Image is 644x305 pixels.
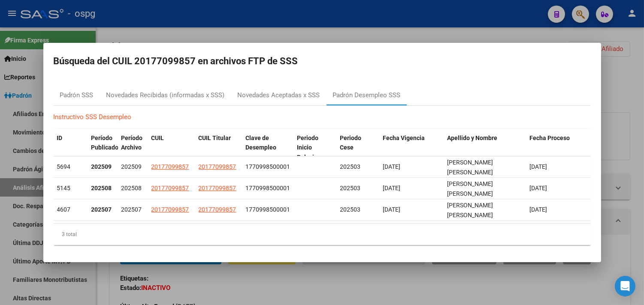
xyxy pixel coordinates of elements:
[297,135,321,161] span: Periodo Inicio Relacion
[340,163,361,170] span: 202503
[88,129,118,167] datatable-header-cell: Período Publicado
[447,159,493,176] span: JIMENEZ MIGUEL GUSTAVO
[383,206,401,213] span: [DATE]
[615,276,635,296] div: Open Intercom Messenger
[199,185,236,191] span: 20177099857
[447,180,493,197] span: JIMENEZ MIGUEL GUSTAVO
[121,205,145,215] div: 202507
[121,183,145,193] div: 202508
[530,206,547,213] span: [DATE]
[199,163,236,170] span: 20177099857
[530,163,547,170] span: [DATE]
[383,163,401,170] span: [DATE]
[106,90,225,100] div: Novedades Recibidas (informadas x SSS)
[199,135,231,141] span: CUIL Titular
[294,129,337,167] datatable-header-cell: Periodo Inicio Relacion
[121,135,143,151] span: Período Archivo
[242,129,294,167] datatable-header-cell: Clave de Desempleo
[151,206,189,213] span: 20177099857
[91,185,112,191] strong: 202508
[199,206,236,213] span: 20177099857
[54,113,132,121] a: Instructivo SSS Desempleo
[148,129,195,167] datatable-header-cell: CUIL
[151,185,189,191] span: 20177099857
[246,185,290,191] span: 1770998500001
[151,163,189,170] span: 20177099857
[195,129,242,167] datatable-header-cell: CUIL Titular
[530,185,547,191] span: [DATE]
[91,163,112,170] strong: 202509
[337,129,380,167] datatable-header-cell: Periodo Cese
[246,206,290,213] span: 1770998500001
[57,185,71,191] span: 5145
[447,202,493,218] span: JIMENEZ MIGUEL GUSTAVO
[447,135,498,141] span: Apellido y Nombre
[60,90,94,100] div: Padrón SSS
[526,129,591,167] datatable-header-cell: Fecha Proceso
[246,163,290,170] span: 1770998500001
[54,129,88,167] datatable-header-cell: ID
[54,224,591,245] div: 3 total
[57,206,71,213] span: 4607
[121,162,145,172] div: 202509
[238,90,320,100] div: Novedades Aceptadas x SSS
[340,135,362,151] span: Periodo Cese
[246,135,277,151] span: Clave de Desempleo
[151,135,164,141] span: CUIL
[444,129,526,167] datatable-header-cell: Apellido y Nombre
[91,206,112,213] strong: 202507
[380,129,444,167] datatable-header-cell: Fecha Vigencia
[118,129,148,167] datatable-header-cell: Período Archivo
[333,90,401,100] div: Padrón Desempleo SSS
[57,163,71,170] span: 5694
[91,135,119,151] span: Período Publicado
[340,206,361,213] span: 202503
[340,185,361,191] span: 202503
[54,53,591,69] h2: Búsqueda del CUIL 20177099857 en archivos FTP de SSS
[383,185,401,191] span: [DATE]
[383,135,425,141] span: Fecha Vigencia
[57,135,63,141] span: ID
[530,135,570,141] span: Fecha Proceso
